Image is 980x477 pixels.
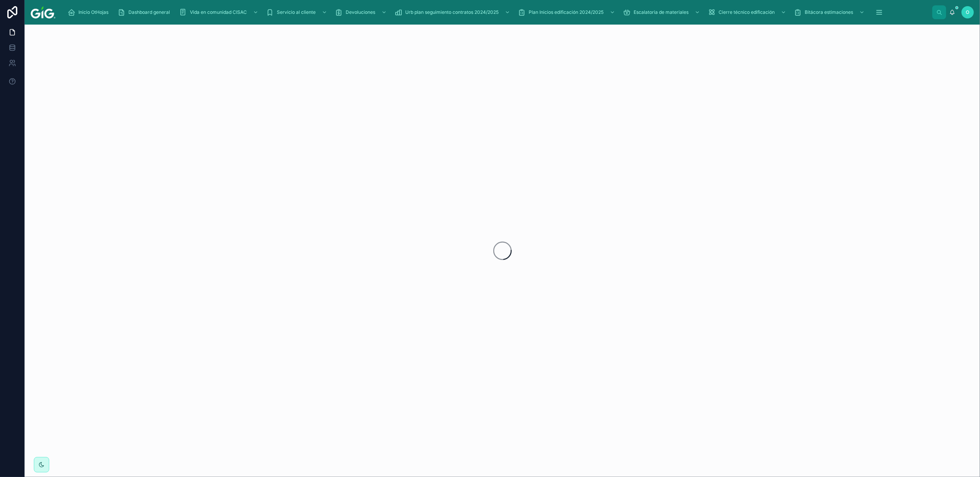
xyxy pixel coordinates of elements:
[277,9,316,15] span: Servicio al cliente
[405,9,499,15] span: Urb plan seguimiento contratos 2024/2025
[719,9,775,15] span: Cierre técnico edificación
[190,9,247,15] span: Vida en comunidad CISAC
[529,9,604,15] span: Plan Inicios edificación 2024/2025
[966,9,970,15] span: O
[621,5,704,19] a: Escalatoria de materiales
[805,9,853,15] span: Bitácora estimaciones
[392,5,514,19] a: Urb plan seguimiento contratos 2024/2025
[115,5,175,19] a: Dashboard general
[177,5,262,19] a: Vida en comunidad CISAC
[516,5,619,19] a: Plan Inicios edificación 2024/2025
[333,5,391,19] a: Devoluciones
[31,6,55,18] img: App logo
[128,9,170,15] span: Dashboard general
[792,5,869,19] a: Bitácora estimaciones
[65,5,114,19] a: Inicio OtHojas
[346,9,375,15] span: Devoluciones
[78,9,108,15] span: Inicio OtHojas
[62,4,932,21] div: scrollable content
[634,9,689,15] span: Escalatoria de materiales
[705,5,790,19] a: Cierre técnico edificación
[264,5,331,19] a: Servicio al cliente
